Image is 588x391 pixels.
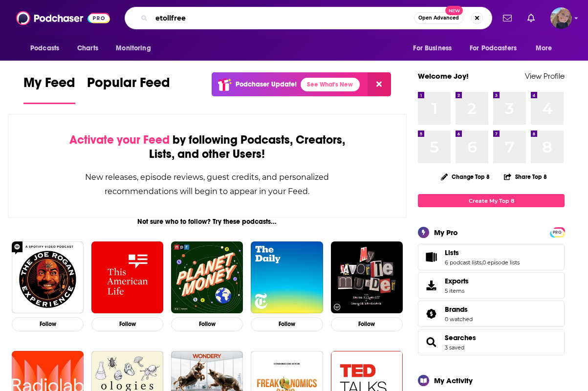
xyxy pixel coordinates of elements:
[445,287,469,294] span: 5 items
[171,317,243,331] button: Follow
[8,217,407,226] div: Not sure who to follow? Try these podcasts...
[445,333,476,342] a: Searches
[23,74,75,97] span: My Feed
[418,71,469,81] a: Welcome Joy!
[57,170,357,198] div: New releases, episode reviews, guest credits, and personalized recommendations will begin to appe...
[71,39,104,58] a: Charts
[445,305,473,314] a: Brands
[251,317,323,331] button: Follow
[445,259,481,266] a: 6 podcast lists
[421,335,441,349] a: Searches
[499,10,516,26] a: Show notifications dropdown
[523,10,539,26] a: Show notifications dropdown
[236,80,297,88] p: Podchaser Update!
[529,39,565,58] button: open menu
[536,42,552,55] span: More
[109,39,163,58] button: open menu
[551,229,563,236] span: PRO
[550,7,572,29] span: Logged in as jopsvig
[482,259,520,266] a: 0 episode lists
[251,241,323,313] img: The Daily
[23,74,75,104] a: My Feed
[418,301,565,327] span: Brands
[331,241,403,313] img: My Favorite Murder with Karen Kilgariff and Georgia Hardstark
[69,132,170,147] span: Activate your Feed
[550,7,572,29] img: User Profile
[445,305,468,314] span: Brands
[116,42,151,55] span: Monitoring
[503,167,547,186] button: Share Top 8
[12,317,84,331] button: Follow
[406,39,464,58] button: open menu
[87,74,170,97] span: Popular Feed
[171,241,243,313] img: Planet Money
[152,10,414,26] input: Search podcasts, credits, & more...
[414,12,463,24] button: Open AdvancedNew
[525,71,565,81] a: View Profile
[445,248,520,257] a: Lists
[125,7,492,29] div: Search podcasts, credits, & more...
[470,42,517,55] span: For Podcasters
[421,250,441,264] a: Lists
[413,42,452,55] span: For Business
[434,376,473,385] div: My Activity
[445,277,469,285] span: Exports
[331,317,403,331] button: Follow
[445,316,473,323] a: 0 watched
[421,279,441,292] span: Exports
[418,244,565,270] span: Lists
[445,6,463,15] span: New
[418,194,565,207] a: Create My Top 8
[435,171,496,183] button: Change Top 8
[418,16,459,21] span: Open Advanced
[421,307,441,321] a: Brands
[445,248,459,257] span: Lists
[551,228,563,236] a: PRO
[481,259,482,266] span: ,
[12,241,84,313] img: The Joe Rogan Experience
[418,329,565,355] span: Searches
[434,228,458,237] div: My Pro
[91,317,163,331] button: Follow
[23,39,72,58] button: open menu
[463,39,531,58] button: open menu
[16,9,110,27] img: Podchaser - Follow, Share and Rate Podcasts
[57,133,357,161] div: by following Podcasts, Creators, Lists, and other Users!
[30,42,59,55] span: Podcasts
[445,344,464,351] a: 3 saved
[550,7,572,29] button: Show profile menu
[91,241,163,313] img: This American Life
[87,74,170,104] a: Popular Feed
[301,78,360,91] a: See What's New
[418,272,565,299] a: Exports
[77,42,98,55] span: Charts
